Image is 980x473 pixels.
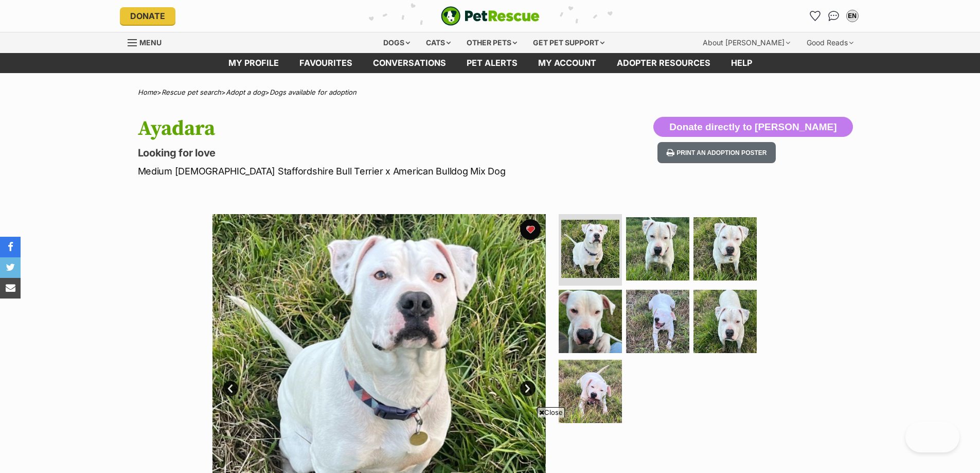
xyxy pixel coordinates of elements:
[162,88,221,96] a: Rescue pet search
[693,290,757,353] img: Photo of Ayadara
[223,381,238,396] a: Prev
[128,32,169,51] a: Menu
[693,217,757,281] img: Photo of Ayadara
[799,32,861,53] div: Good Reads
[218,53,289,73] a: My profile
[441,6,540,26] img: logo-e224e6f780fb5917bec1dbf3a21bbac754714ae5b6737aabdf751b685950b380.svg
[138,164,573,178] p: Medium [DEMOGRAPHIC_DATA] Staffordshire Bull Terrier x American Bulldog Mix Dog
[559,360,622,423] img: Photo of Ayadara
[138,146,573,160] p: Looking for love
[653,117,852,137] button: Donate directly to [PERSON_NAME]
[828,11,839,21] img: chat-41dd97257d64d25036548639549fe6c8038ab92f7586957e7f3b1b290dea8141.svg
[528,53,607,73] a: My account
[120,7,175,25] a: Donate
[807,8,824,24] a: Favourites
[289,53,363,73] a: Favourites
[721,53,762,73] a: Help
[376,32,417,53] div: Dogs
[826,8,842,24] a: Conversations
[459,32,524,53] div: Other pets
[807,8,861,24] ul: Account quick links
[303,422,678,468] iframe: Advertisement
[905,422,959,452] iframe: Help Scout Beacon - Open
[537,407,565,417] span: Close
[441,6,540,26] a: PetRescue
[138,117,573,141] h1: Ayadara
[363,53,456,73] a: conversations
[561,220,619,278] img: Photo of Ayadara
[696,32,797,53] div: About [PERSON_NAME]
[559,290,622,353] img: Photo of Ayadara
[520,381,536,396] a: Next
[138,88,157,96] a: Home
[419,32,458,53] div: Cats
[456,53,528,73] a: Pet alerts
[626,217,689,281] img: Photo of Ayadara
[607,53,721,73] a: Adopter resources
[844,8,861,24] button: My account
[270,88,357,96] a: Dogs available for adoption
[626,290,689,353] img: Photo of Ayadara
[526,32,612,53] div: Get pet support
[139,38,162,47] span: Menu
[226,88,265,96] a: Adopt a dog
[847,11,858,21] div: EN
[520,219,541,240] button: favourite
[657,142,776,163] button: Print an adoption poster
[112,89,868,96] div: > > >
